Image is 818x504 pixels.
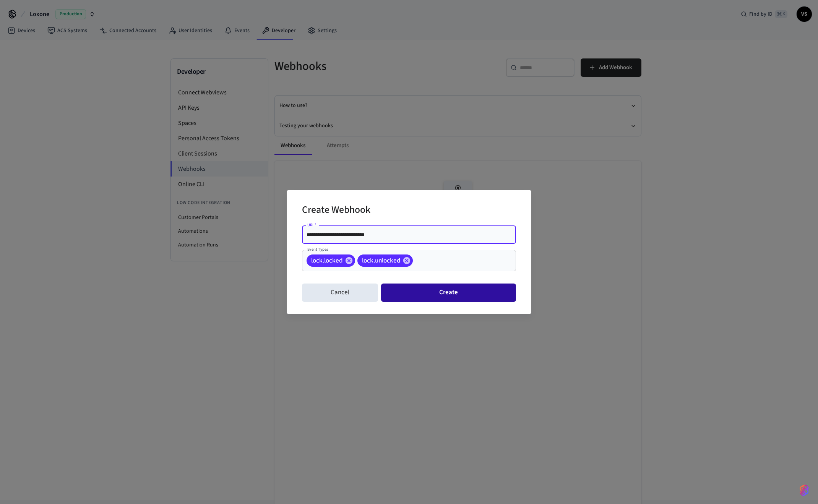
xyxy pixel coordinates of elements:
[357,254,413,267] div: lock.unlocked
[357,257,405,264] span: lock.unlocked
[307,246,328,252] label: Event Types
[307,254,355,267] div: lock.locked
[302,199,370,222] h2: Create Webhook
[800,484,809,496] img: SeamLogoGradient.69752ec5.svg
[307,222,316,228] label: URL
[307,257,347,264] span: lock.locked
[302,284,378,302] button: Cancel
[381,284,516,302] button: Create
